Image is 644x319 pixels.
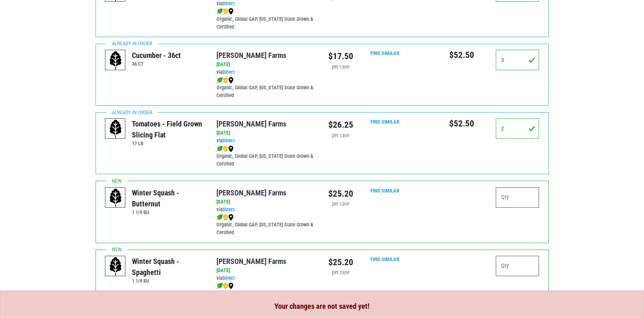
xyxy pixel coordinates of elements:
[216,120,286,128] a: [PERSON_NAME] Farms
[328,269,353,277] div: per case
[228,8,234,15] img: map_marker-0e94453035b3232a4d21701695807de9.png
[0,301,644,312] div: Your changes are not saved yet!
[223,283,228,289] img: safety-e55c860ca8c00a9c171001a62a92dabd.png
[228,214,234,221] img: map_marker-0e94453035b3232a4d21701695807de9.png
[132,140,204,146] h6: 17 LB
[223,69,235,75] a: Direct
[496,50,539,70] input: Qty
[328,200,353,208] div: per case
[496,187,539,208] input: Qty
[440,118,484,129] h5: $52.50
[223,214,228,221] img: safety-e55c860ca8c00a9c171001a62a92dabd.png
[328,118,353,131] div: $26.25
[223,137,235,144] a: Direct
[328,132,353,140] div: per case
[132,61,181,67] h6: 36 CT
[223,206,235,213] a: Direct
[223,77,228,84] img: safety-e55c860ca8c00a9c171001a62a92dabd.png
[496,118,539,139] input: Qty
[216,214,223,221] img: leaf-e5c59151409436ccce96b2ca1b28e03c.png
[328,256,353,269] div: $25.20
[216,51,286,60] a: [PERSON_NAME] Farms
[370,50,399,56] a: Find Similar
[223,0,235,7] a: Direct
[216,76,316,100] div: Organic, Global GAP, [US_STATE] State Grown & Certified
[440,50,484,60] h5: $52.50
[228,146,234,152] img: map_marker-0e94453035b3232a4d21701695807de9.png
[328,63,353,71] div: per case
[216,267,316,275] div: [DATE]
[223,8,228,15] img: safety-e55c860ca8c00a9c171001a62a92dabd.png
[216,61,316,99] div: via
[216,77,223,84] img: leaf-e5c59151409436ccce96b2ca1b28e03c.png
[496,256,539,276] input: Qty
[216,8,223,15] img: leaf-e5c59151409436ccce96b2ca1b28e03c.png
[223,275,235,281] a: Direct
[328,50,353,63] div: $17.50
[132,187,204,209] div: Winter Squash - Butternut
[216,198,316,206] div: [DATE]
[105,256,126,277] img: placeholder-variety-43d6402dacf2d531de610a020419775a.svg
[216,283,223,289] img: leaf-e5c59151409436ccce96b2ca1b28e03c.png
[132,256,204,278] div: Winter Squash - Spaghetti
[216,8,316,31] div: Organic, Global GAP, [US_STATE] State Grown & Certified
[228,283,234,289] img: map_marker-0e94453035b3232a4d21701695807de9.png
[132,50,181,61] div: Cucumber - 36ct
[105,188,126,208] img: placeholder-variety-43d6402dacf2d531de610a020419775a.svg
[216,267,316,305] div: via
[370,188,399,194] a: Find Similar
[370,119,399,125] a: Find Similar
[216,146,223,152] img: leaf-e5c59151409436ccce96b2ca1b28e03c.png
[216,145,316,168] div: Organic, Global GAP, [US_STATE] State Grown & Certified
[132,278,204,284] h6: 1 1/9 BU
[216,198,316,237] div: via
[370,256,399,262] a: Find Similar
[228,77,234,84] img: map_marker-0e94453035b3232a4d21701695807de9.png
[216,129,316,137] div: [DATE]
[328,187,353,200] div: $25.20
[216,282,316,306] div: Organic, Global GAP, [US_STATE] State Grown & Certified
[216,129,316,168] div: via
[105,119,126,139] img: placeholder-variety-43d6402dacf2d531de610a020419775a.svg
[216,61,316,69] div: [DATE]
[132,209,204,215] h6: 1 1/9 BU
[132,118,204,140] div: Tomatoes - Field Grown Slicing Flat
[216,188,286,197] a: [PERSON_NAME] Farms
[105,50,126,71] img: placeholder-variety-43d6402dacf2d531de610a020419775a.svg
[223,146,228,152] img: safety-e55c860ca8c00a9c171001a62a92dabd.png
[216,214,316,237] div: Organic, Global GAP, [US_STATE] State Grown & Certified
[216,257,286,266] a: [PERSON_NAME] Farms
